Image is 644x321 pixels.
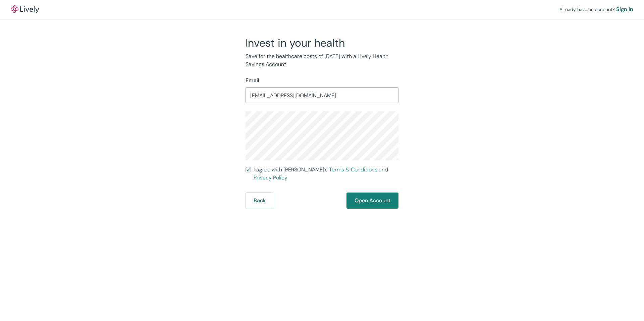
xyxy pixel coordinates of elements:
button: Open Account [346,193,398,209]
a: Privacy Policy [254,174,287,181]
span: I agree with [PERSON_NAME]’s and [254,166,398,182]
h2: Invest in your health [246,36,398,50]
label: Email [246,76,259,85]
p: Save for the healthcare costs of [DATE] with a Lively Health Savings Account [246,52,398,68]
a: LivelyLively [11,5,39,13]
div: Already have an account? [559,5,633,13]
a: Sign in [616,5,633,13]
img: Lively [11,5,39,13]
button: Back [246,193,274,209]
a: Terms & Conditions [329,166,377,173]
